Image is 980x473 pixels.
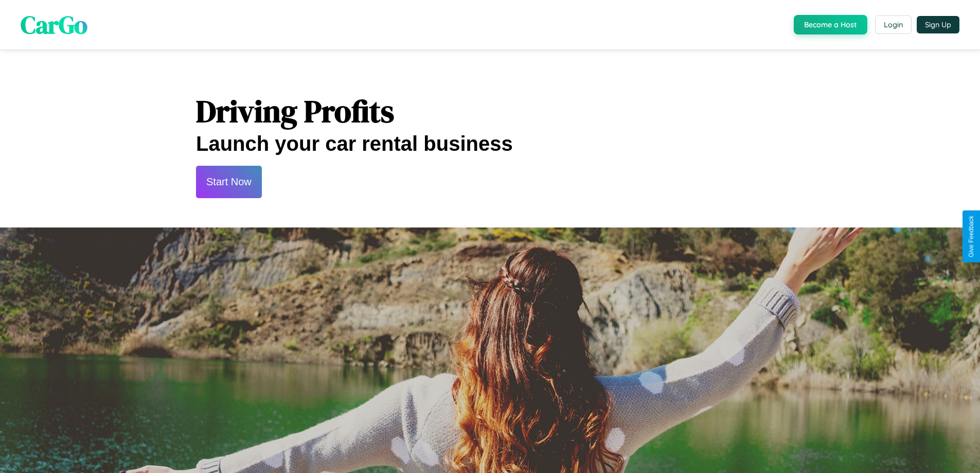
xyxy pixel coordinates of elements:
h1: Driving Profits [196,90,784,132]
button: Start Now [196,166,262,198]
div: Give Feedback [968,216,975,257]
button: Become a Host [794,15,867,34]
button: Login [875,15,912,34]
h2: Launch your car rental business [196,132,784,155]
button: Sign Up [917,16,959,33]
span: CarGo [21,8,87,42]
